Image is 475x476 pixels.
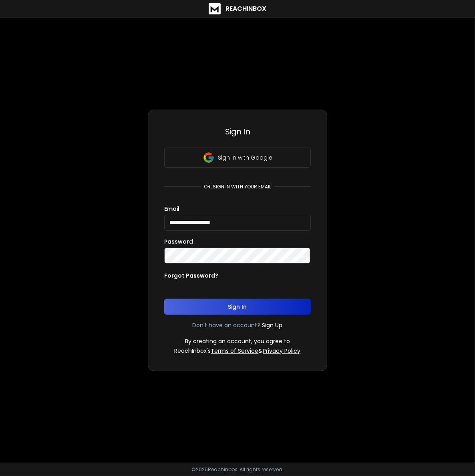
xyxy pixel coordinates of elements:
[185,337,290,345] p: By creating an account, you agree to
[164,206,179,212] label: Email
[164,126,311,137] h3: Sign In
[263,347,301,355] a: Privacy Policy
[211,347,259,355] a: Terms of Service
[262,321,283,329] a: Sign Up
[209,3,221,14] img: logo
[191,466,284,473] p: © 2025 Reachinbox. All rights reserved.
[218,154,272,162] p: Sign in with Google
[225,4,266,14] h1: ReachInbox
[201,184,274,190] p: or, sign in with your email
[193,321,261,329] p: Don't have an account?
[164,272,218,280] p: Forgot Password?
[164,148,311,168] button: Sign in with Google
[175,347,301,355] p: ReachInbox's &
[209,3,266,14] a: ReachInbox
[164,239,193,244] label: Password
[164,299,311,315] button: Sign In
